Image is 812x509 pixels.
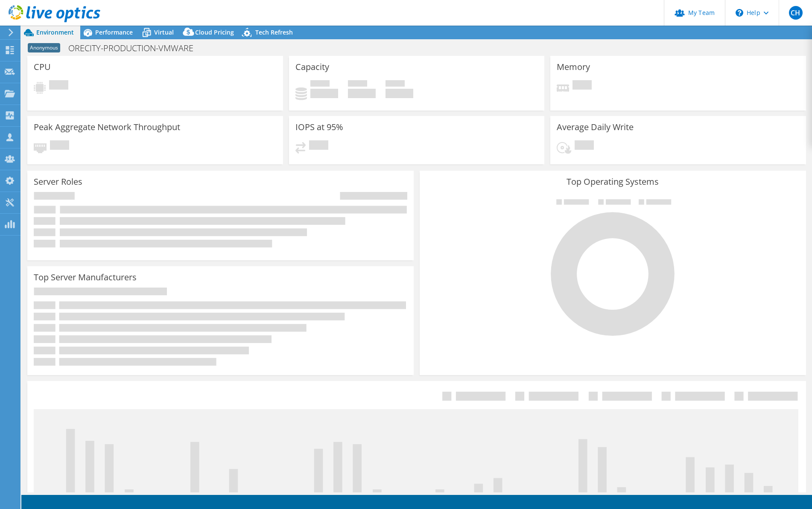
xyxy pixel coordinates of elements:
[789,6,803,20] span: CH
[34,122,180,132] h3: Peak Aggregate Network Throughput
[736,9,743,17] svg: \n
[572,80,592,92] span: Pending
[310,89,338,98] h4: 0 GiB
[255,28,293,36] span: Tech Refresh
[348,89,376,98] h4: 0 GiB
[310,80,330,89] span: Used
[386,89,413,98] h4: 0 GiB
[34,177,82,186] h3: Server Roles
[557,62,590,72] h3: Memory
[95,28,133,36] span: Performance
[309,140,328,152] span: Pending
[34,273,137,282] h3: Top Server Manufacturers
[426,177,800,186] h3: Top Operating Systems
[154,28,174,36] span: Virtual
[386,80,405,89] span: Total
[295,62,329,72] h3: Capacity
[49,80,68,92] span: Pending
[36,28,74,36] span: Environment
[195,28,234,36] span: Cloud Pricing
[50,140,69,152] span: Pending
[64,44,207,53] h1: ORECITY-PRODUCTION-VMWARE
[557,122,634,132] h3: Average Daily Write
[348,80,367,89] span: Free
[28,43,60,52] span: Anonymous
[34,62,51,72] h3: CPU
[575,140,594,152] span: Pending
[295,122,343,132] h3: IOPS at 95%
